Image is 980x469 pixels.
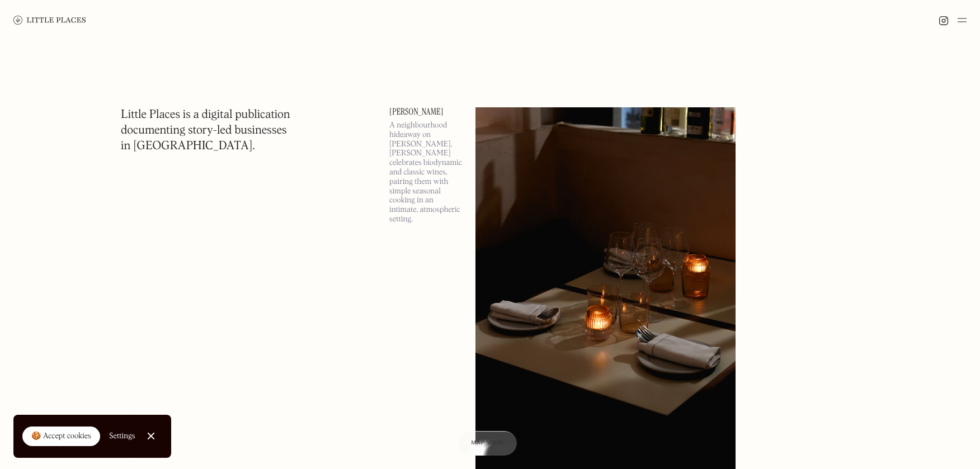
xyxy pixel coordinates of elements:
h1: Little Places is a digital publication documenting story-led businesses in [GEOGRAPHIC_DATA]. [121,107,290,154]
a: Settings [109,424,135,449]
a: 🍪 Accept cookies [22,427,100,447]
div: 🍪 Accept cookies [31,431,91,442]
a: Close Cookie Popup [140,425,162,447]
div: Settings [109,432,135,440]
a: Map view [458,431,517,456]
span: Map view [472,440,504,446]
a: [PERSON_NAME] [389,107,462,116]
p: A neighbourhood hideaway on [PERSON_NAME], [PERSON_NAME] celebrates biodynamic and classic wines,... [389,121,462,224]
